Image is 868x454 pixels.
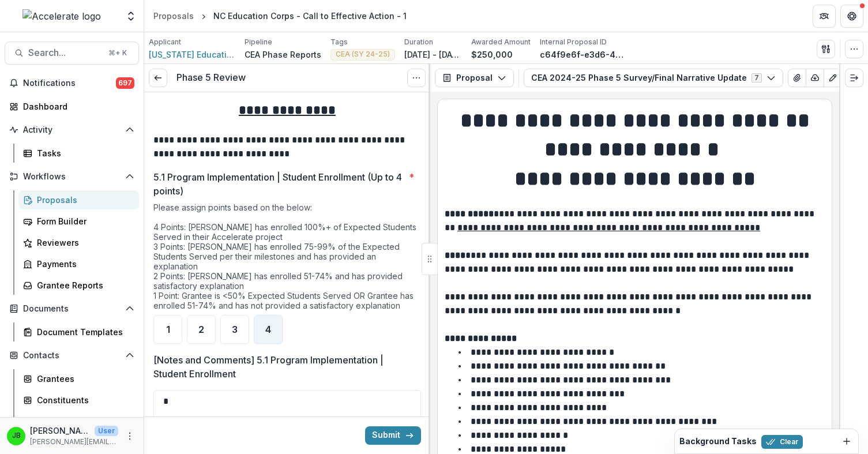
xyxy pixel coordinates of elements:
[5,167,139,186] button: Open Workflows
[18,391,139,410] a: Constituents
[37,258,130,270] div: Payments
[813,5,836,28] button: Partners
[18,322,139,342] a: Document Templates
[106,47,129,59] div: ⌘ + K
[18,190,139,209] a: Proposals
[153,10,194,22] div: Proposals
[5,97,139,116] a: Dashboard
[5,121,139,139] button: Open Activity
[824,69,842,87] button: Edit as form
[761,435,803,449] button: Clear
[404,37,433,47] p: Duration
[336,50,390,58] span: CEA (SY 24-25)
[37,394,130,406] div: Constituents
[840,434,854,448] button: Dismiss
[18,254,139,273] a: Payments
[540,37,607,47] p: Internal Proposal ID
[265,325,271,334] span: 4
[435,69,514,87] button: Proposal
[37,147,130,159] div: Tasks
[23,100,130,112] div: Dashboard
[12,432,21,440] div: Jennifer Bronson
[213,10,407,22] div: NC Education Corps - Call to Effective Action - 1
[28,47,102,58] span: Search...
[30,425,90,437] p: [PERSON_NAME]
[5,346,139,365] button: Open Contacts
[149,37,181,47] p: Applicant
[18,212,139,231] a: Form Builder
[23,304,121,314] span: Documents
[524,69,783,87] button: CEA 2024-25 Phase 5 Survey/Final Narrative Update7
[198,325,204,334] span: 2
[30,437,118,447] p: [PERSON_NAME][EMAIL_ADDRESS][PERSON_NAME][DOMAIN_NAME]
[845,69,863,87] button: Expand right
[149,48,235,61] a: [US_STATE] Education Corps
[23,172,121,182] span: Workflows
[166,325,170,334] span: 1
[153,202,421,315] div: Please assign points based on the below: 4 Points: [PERSON_NAME] has enrolled 100%+ of Expected S...
[123,429,137,443] button: More
[840,5,863,28] button: Get Help
[116,77,134,89] span: 697
[95,426,118,436] p: User
[365,426,421,445] button: Submit
[23,125,121,135] span: Activity
[232,325,238,334] span: 3
[37,194,130,206] div: Proposals
[23,351,121,361] span: Contacts
[330,37,348,47] p: Tags
[153,353,414,381] p: [Notes and Comments] 5.1 Program Implementation | Student Enrollment
[245,37,272,47] p: Pipeline
[23,78,116,88] span: Notifications
[37,326,130,338] div: Document Templates
[788,69,806,87] button: View Attached Files
[37,215,130,227] div: Form Builder
[149,7,411,24] nav: breadcrumb
[404,48,462,61] p: [DATE] - [DATE]
[37,415,130,427] div: Communications
[149,7,198,24] a: Proposals
[18,369,139,388] a: Grantees
[245,48,321,61] p: CEA Phase Reports
[5,42,139,65] button: Search...
[37,237,130,249] div: Reviewers
[679,437,757,447] h2: Background Tasks
[37,279,130,291] div: Grantee Reports
[176,72,246,83] h3: Phase 5 Review
[22,9,101,23] img: Accelerate logo
[153,170,404,198] p: 5.1 Program Implementation | Student Enrollment (Up to 4 points)
[18,233,139,252] a: Reviewers
[540,48,626,61] p: c64f9e6f-e3d6-40d3-87f9-e43195284c09
[5,299,139,318] button: Open Documents
[123,5,139,28] button: Open entity switcher
[18,412,139,431] a: Communications
[37,373,130,385] div: Grantees
[5,74,139,92] button: Notifications697
[18,276,139,295] a: Grantee Reports
[471,48,513,61] p: $250,000
[407,69,426,87] button: Options
[18,144,139,163] a: Tasks
[471,37,531,47] p: Awarded Amount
